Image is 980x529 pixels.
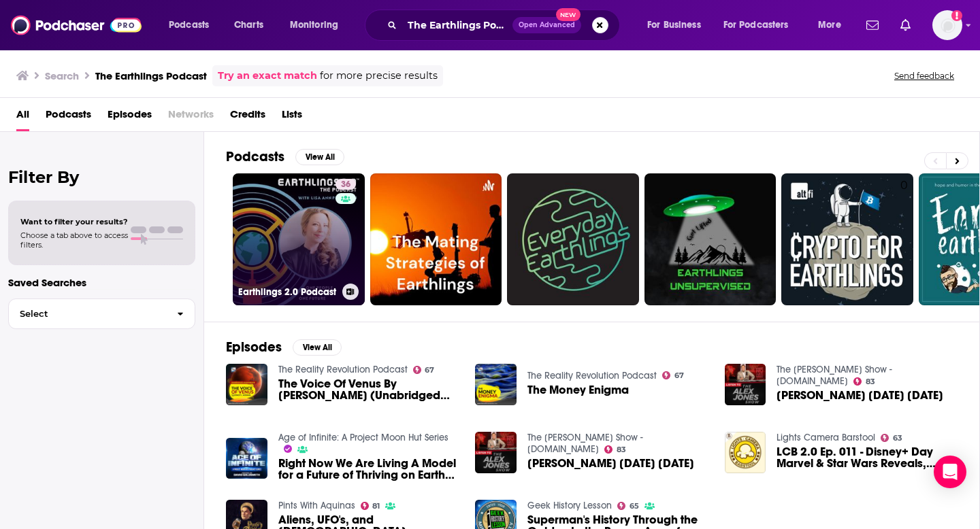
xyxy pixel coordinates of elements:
[413,366,435,374] a: 67
[320,68,438,84] span: for more precise results
[16,103,29,131] a: All
[512,17,581,33] button: Open AdvancedNew
[932,10,962,40] button: Show profile menu
[475,432,517,473] img: Alex Jones 2022-Oct-20 Thursday
[11,12,142,38] img: Podchaser - Follow, Share and Rate Podcasts
[527,458,694,469] a: Alex Jones 2022-Oct-20 Thursday
[278,458,459,481] a: Right Now We Are Living A Model for a Future of Thriving on Earth w/ Nicole Stott #45
[527,500,612,511] a: Geek History Lesson
[278,364,408,375] a: The Reality Revolution Podcast
[881,434,902,442] a: 63
[674,373,684,379] span: 67
[226,364,267,405] img: The Voice Of Venus By Ernest L Norman (Unabridged Audiobook)
[226,438,267,479] img: Right Now We Are Living A Model for a Future of Thriving on Earth w/ Nicole Stott #45
[226,148,344,165] a: PodcastsView All
[278,432,448,443] a: Age of Infinite: A Project Moon Hut Series
[527,384,629,396] a: The Money Enigma
[861,14,884,37] a: Show notifications dropdown
[341,178,350,192] span: 36
[777,364,892,387] a: The Alex Jones Show - Infowars.com
[715,14,808,36] button: open menu
[336,179,356,190] a: 36
[234,16,263,35] span: Charts
[169,16,209,35] span: Podcasts
[932,10,962,40] span: Logged in as jhutchinson
[604,445,626,454] a: 83
[295,149,344,165] button: View All
[8,167,195,187] h2: Filter By
[725,364,766,405] img: Alex Jones 2023-Feb-13 Monday
[723,16,789,35] span: For Podcasters
[725,432,766,473] a: LCB 2.0 Ep. 011 - Disney+ Day Marvel & Star Wars Reveals, Spider-Man: No Way Home Trailer, Red No...
[934,456,966,488] div: Open Intercom Messenger
[866,379,875,385] span: 83
[233,173,365,305] a: 36Earthlings 2.0 Podcast
[225,14,272,36] a: Charts
[777,390,943,401] span: [PERSON_NAME] [DATE] [DATE]
[781,173,913,305] a: 0
[8,276,195,289] p: Saved Searches
[361,502,380,510] a: 81
[168,103,214,131] span: Networks
[8,298,195,329] button: Select
[951,10,962,21] svg: Add a profile image
[108,103,152,131] span: Episodes
[890,70,958,82] button: Send feedback
[238,286,337,298] h3: Earthlings 2.0 Podcast
[45,69,79,82] h3: Search
[662,371,684,379] a: 67
[159,14,227,36] button: open menu
[527,458,694,469] span: [PERSON_NAME] [DATE] [DATE]
[282,103,302,131] a: Lists
[278,500,355,511] a: Pints With Aquinas
[932,10,962,40] img: User Profile
[372,503,380,509] span: 81
[617,502,639,510] a: 65
[226,148,284,165] h2: Podcasts
[226,339,282,356] h2: Episodes
[290,16,338,35] span: Monitoring
[278,378,459,401] a: The Voice Of Venus By Ernest L Norman (Unabridged Audiobook)
[218,68,317,84] a: Try an exact match
[900,179,908,300] div: 0
[818,16,841,35] span: More
[777,446,958,469] a: LCB 2.0 Ep. 011 - Disney+ Day Marvel & Star Wars Reveals, Spider-Man: No Way Home Trailer, Red No...
[638,14,718,36] button: open menu
[777,432,875,443] a: Lights Camera Barstool
[556,8,581,21] span: New
[808,14,858,36] button: open menu
[630,503,639,509] span: 65
[280,14,356,36] button: open menu
[20,217,128,226] span: Want to filter your results?
[293,339,342,356] button: View All
[226,339,342,356] a: EpisodesView All
[278,458,459,481] span: Right Now We Are Living A Model for a Future of Thriving on Earth w/ [PERSON_NAME] #45
[527,432,643,455] a: The Alex Jones Show - Infowars.com
[527,370,657,381] a: The Reality Revolution Podcast
[46,103,91,131] a: Podcasts
[475,364,517,405] img: The Money Enigma
[278,378,459,401] span: The Voice Of Venus By [PERSON_NAME] (Unabridged Audiobook)
[777,390,943,401] a: Alex Jones 2023-Feb-13 Monday
[95,69,207,82] h3: The Earthlings Podcast
[9,309,166,318] span: Select
[519,22,575,29] span: Open Advanced
[895,14,916,37] a: Show notifications dropdown
[647,16,701,35] span: For Business
[402,14,512,36] input: Search podcasts, credits, & more...
[378,10,633,41] div: Search podcasts, credits, & more...
[893,435,902,441] span: 63
[230,103,265,131] a: Credits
